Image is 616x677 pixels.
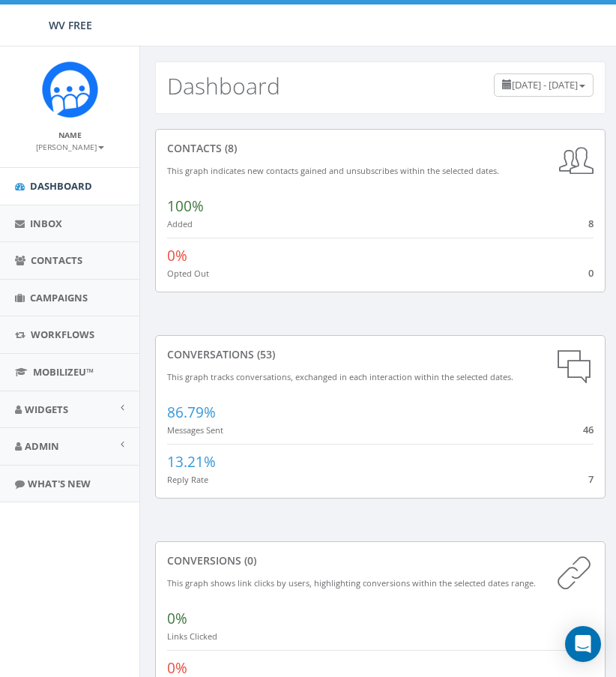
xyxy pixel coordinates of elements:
div: contacts [167,141,594,156]
span: What's New [28,477,91,490]
span: (8) [222,141,237,155]
h2: Dashboard [167,73,280,98]
small: [PERSON_NAME] [36,142,104,152]
small: This graph tracks conversations, exchanged in each interaction within the selected dates. [167,371,513,382]
span: 0% [167,246,187,265]
span: Workflows [31,328,94,341]
span: 8 [588,217,594,230]
span: Contacts [31,253,82,267]
span: MobilizeU™ [33,365,94,379]
span: 13.21% [167,452,216,472]
span: 0 [588,266,594,280]
small: Links Clicked [167,631,217,642]
span: WV FREE [49,18,92,32]
small: Added [167,218,193,229]
span: 46 [583,423,594,436]
span: Campaigns [30,291,88,304]
small: Reply Rate [167,474,208,485]
span: [DATE] - [DATE] [512,78,578,91]
img: Rally_Corp_Icon.png [42,61,98,118]
div: conversions [167,553,594,568]
span: Inbox [30,217,62,230]
span: Admin [25,439,59,453]
span: (53) [254,347,275,361]
span: 7 [588,472,594,486]
div: conversations [167,347,594,362]
span: 100% [167,196,204,216]
span: 86.79% [167,403,216,422]
div: Open Intercom Messenger [565,626,601,662]
small: Opted Out [167,268,209,279]
small: Name [58,130,82,140]
a: [PERSON_NAME] [36,139,104,153]
small: This graph shows link clicks by users, highlighting conversions within the selected dates range. [167,577,536,589]
span: Widgets [25,403,68,416]
small: This graph indicates new contacts gained and unsubscribes within the selected dates. [167,165,499,176]
span: Dashboard [30,179,92,193]
span: (0) [241,553,256,568]
span: 0% [167,609,187,628]
small: Messages Sent [167,424,223,436]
